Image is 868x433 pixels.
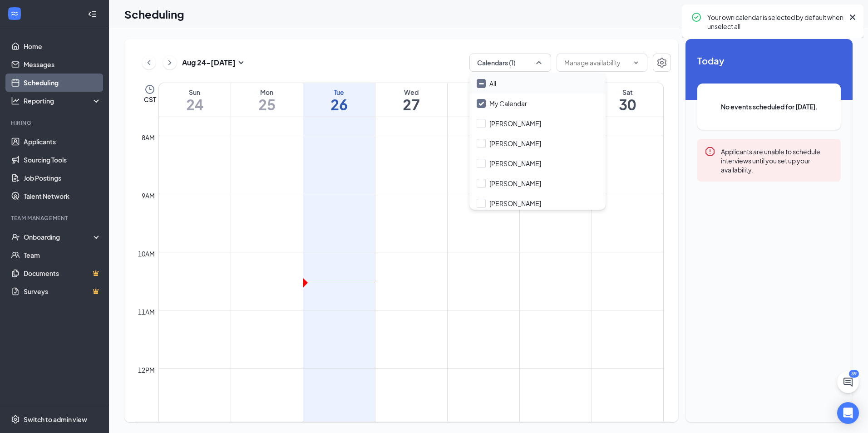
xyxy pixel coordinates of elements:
[592,88,664,97] div: Sat
[24,246,101,264] a: Team
[24,133,101,151] a: Applicants
[375,83,447,117] a: August 27, 2025
[24,74,101,92] a: Scheduling
[448,83,519,117] a: August 28, 2025
[136,249,157,259] div: 10am
[11,96,20,105] svg: Analysis
[721,146,833,174] div: Applicants are unable to schedule interviews until you set up your availability.
[136,365,157,375] div: 12pm
[847,12,858,23] svg: Cross
[24,37,101,55] a: Home
[656,57,667,68] svg: Settings
[24,96,102,105] div: Reporting
[534,58,543,67] svg: ChevronUp
[24,169,101,187] a: Job Postings
[24,282,101,300] a: SurveysCrown
[837,371,859,393] button: ChatActive
[24,187,101,205] a: Talent Network
[469,54,551,72] button: Calendars (1)ChevronUp
[11,214,99,222] div: Team Management
[11,415,20,424] svg: Settings
[564,58,629,68] input: Manage availability
[159,83,231,117] a: August 24, 2025
[140,191,157,201] div: 9am
[653,54,671,72] button: Settings
[707,12,843,31] div: Your own calendar is selected by default when unselect all
[136,307,157,317] div: 11am
[715,102,823,112] span: No events scheduled for [DATE].
[231,83,303,117] a: August 25, 2025
[140,133,157,143] div: 8am
[24,232,94,241] div: Onboarding
[159,88,231,97] div: Sun
[592,97,664,112] h1: 30
[124,6,184,22] h1: Scheduling
[236,57,247,68] svg: SmallChevronDown
[88,10,97,19] svg: Collapse
[303,97,375,112] h1: 26
[163,56,177,69] button: ChevronRight
[705,146,715,157] svg: Error
[144,57,153,68] svg: ChevronLeft
[142,56,156,69] button: ChevronLeft
[165,57,174,68] svg: ChevronRight
[849,370,859,378] div: 39
[182,58,236,68] h3: Aug 24 - [DATE]
[11,119,99,127] div: Hiring
[303,88,375,97] div: Tue
[24,55,101,74] a: Messages
[837,402,859,424] div: Open Intercom Messenger
[10,9,19,18] svg: WorkstreamLogo
[231,88,303,97] div: Mon
[448,97,519,112] h1: 28
[592,83,664,117] a: August 30, 2025
[144,84,155,95] svg: Clock
[375,88,447,97] div: Wed
[375,97,447,112] h1: 27
[691,12,702,23] svg: CheckmarkCircle
[144,95,156,104] span: CST
[159,97,231,112] h1: 24
[24,151,101,169] a: Sourcing Tools
[303,83,375,117] a: August 26, 2025
[11,232,20,241] svg: UserCheck
[231,97,303,112] h1: 25
[24,415,87,424] div: Switch to admin view
[632,59,640,66] svg: ChevronDown
[24,264,101,282] a: DocumentsCrown
[697,54,841,68] span: Today
[843,377,853,388] svg: ChatActive
[448,88,519,97] div: Thu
